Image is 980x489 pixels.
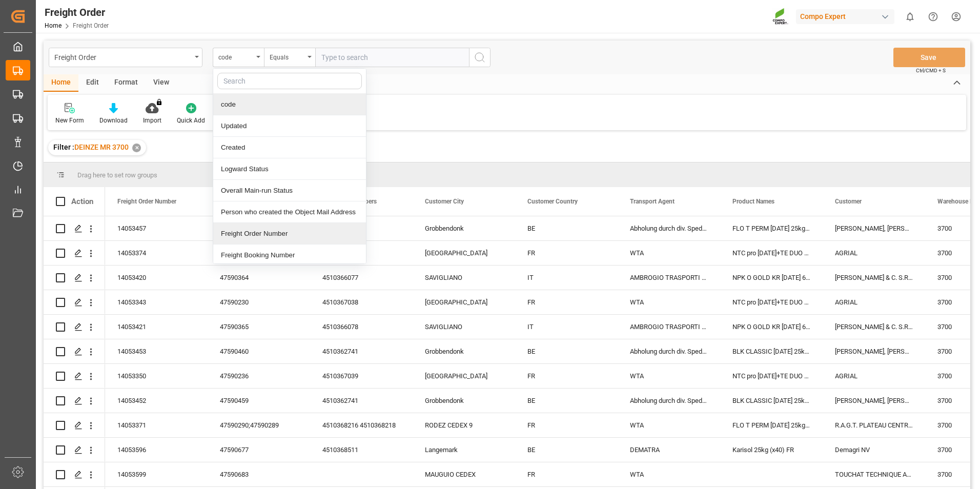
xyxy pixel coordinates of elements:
[218,50,253,62] div: code
[720,315,823,339] div: NPK O GOLD KR [DATE] 600kg BB IT
[53,143,74,151] span: Filter :
[893,48,965,67] button: Save
[44,315,105,339] div: Press SPACE to select this row.
[213,201,366,223] div: Person who created the Object Mail Address
[208,290,310,314] div: 47590230
[54,50,191,63] div: Freight Order
[732,198,774,205] span: Product Names
[44,216,105,241] div: Press SPACE to select this row.
[618,438,720,462] div: DEMATRA
[105,216,208,240] div: 14053457
[213,137,366,158] div: Created
[208,438,310,462] div: 47590677
[310,315,413,339] div: 4510366078
[44,339,105,364] div: Press SPACE to select this row.
[264,48,315,67] button: open menu
[413,241,515,265] div: [GEOGRAPHIC_DATA]
[720,438,823,462] div: Karisol 25kg (x40) FR
[44,438,105,462] div: Press SPACE to select this row.
[213,94,366,115] div: code
[823,339,925,363] div: [PERSON_NAME], [PERSON_NAME] & Co N.V.
[310,413,413,437] div: 4510368216 4510368218
[413,364,515,388] div: [GEOGRAPHIC_DATA]
[310,438,413,462] div: 4510368511
[208,339,310,363] div: 47590460
[310,266,413,290] div: 4510366077
[413,315,515,339] div: SAVIGLIANO
[413,290,515,314] div: [GEOGRAPHIC_DATA]
[310,290,413,314] div: 4510367038
[618,216,720,240] div: Abholung durch div. Spediteure
[44,266,105,290] div: Press SPACE to select this row.
[720,290,823,314] div: NTC pro [DATE]+TE DUO 600kg BB
[515,241,618,265] div: FR
[146,74,177,92] div: View
[77,171,157,179] span: Drag here to set row groups
[270,50,304,62] div: Equals
[105,413,208,437] div: 14053371
[208,315,310,339] div: 47590365
[720,389,823,413] div: BLK CLASSIC [DATE] 25kg(x40)D,EN,PL,FNL
[720,266,823,290] div: NPK O GOLD KR [DATE] 600kg BB IT
[527,198,578,205] span: Customer Country
[823,413,925,437] div: R.A.G.T. PLATEAU CENTRAL
[618,339,720,363] div: Abholung durch div. Spediteure
[105,364,208,388] div: 14053350
[823,216,925,240] div: [PERSON_NAME], [PERSON_NAME] & Co N.V.
[213,223,366,244] div: Freight Order Number
[720,241,823,265] div: NTC pro [DATE]+TE DUO 600kg BB
[208,266,310,290] div: 47590364
[515,339,618,363] div: BE
[208,389,310,413] div: 47590459
[720,216,823,240] div: FLO T PERM [DATE] 25kg (x40) INT;NTC PREMIUM [DATE] 25kg (x40) FR,EN,BNL
[796,7,899,26] button: Compo Expert
[413,266,515,290] div: SAVIGLIANO
[310,364,413,388] div: 4510367039
[922,5,945,28] button: Help Center
[823,364,925,388] div: AGRIAL
[213,244,366,266] div: Freight Booking Number
[208,462,310,486] div: 47590683
[618,462,720,486] div: WTA
[823,290,925,314] div: AGRIAL
[720,339,823,363] div: BLK CLASSIC [DATE] 25kg(x40)D,EN,PL,FNL
[823,315,925,339] div: [PERSON_NAME] & C. S.R.L.
[132,144,141,152] div: ✕
[44,290,105,315] div: Press SPACE to select this row.
[213,48,264,67] button: close menu
[213,158,366,180] div: Logward Status
[44,74,78,92] div: Home
[45,22,62,29] a: Home
[413,413,515,437] div: RODEZ CEDEX 9
[618,290,720,314] div: WTA
[105,266,208,290] div: 14053420
[630,198,675,205] span: Transport Agent
[208,364,310,388] div: 47590236
[117,198,176,205] span: Freight Order Number
[618,364,720,388] div: WTA
[44,364,105,389] div: Press SPACE to select this row.
[310,389,413,413] div: 4510362741
[208,413,310,437] div: 47590290;47590289
[49,48,202,67] button: open menu
[44,389,105,413] div: Press SPACE to select this row.
[99,116,128,125] div: Download
[720,413,823,437] div: FLO T PERM [DATE] 25kg (x40) INTBLK CLASSIC [DATE] 25kg(x40)D,EN,PL,FNL
[44,241,105,266] div: Press SPACE to select this row.
[515,216,618,240] div: BE
[823,462,925,486] div: TOUCHAT TECHNIQUE AGRO
[413,216,515,240] div: Grobbendonk
[78,74,107,92] div: Edit
[105,290,208,314] div: 14053343
[835,198,862,205] span: Customer
[720,364,823,388] div: NTC pro [DATE]+TE DUO 600kg BB
[217,73,362,89] input: Search
[71,197,93,206] div: Action
[796,9,894,24] div: Compo Expert
[515,364,618,388] div: FR
[425,198,464,205] span: Customer City
[105,241,208,265] div: 14053374
[618,266,720,290] div: AMBROGIO TRASPORTI S.P.A.
[177,116,205,125] div: Quick Add
[44,462,105,487] div: Press SPACE to select this row.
